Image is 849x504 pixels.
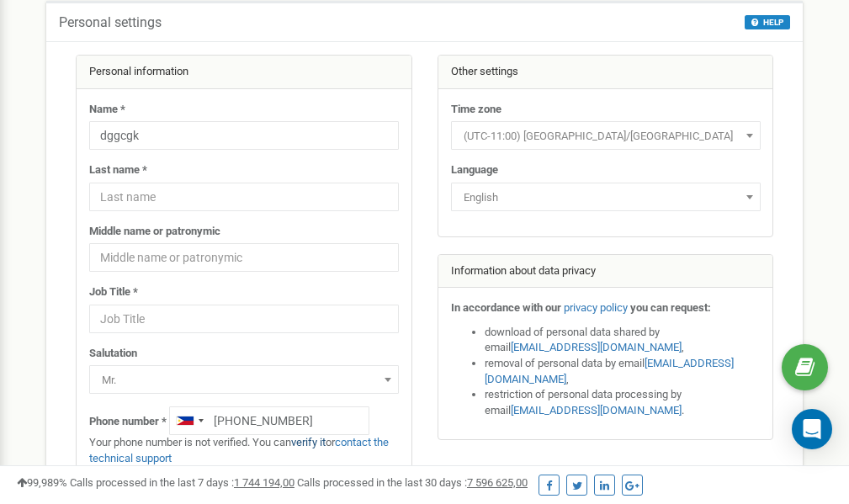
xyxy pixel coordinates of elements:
[451,162,498,178] label: Language
[745,15,790,29] button: HELP
[169,406,369,435] input: +1-800-555-55-55
[89,365,399,394] span: Mr.
[17,476,67,489] span: 99,989%
[89,102,125,118] label: Name *
[234,476,294,489] u: 1 744 194,00
[438,56,773,89] div: Other settings
[297,476,528,489] span: Calls processed in the last 30 days :
[59,15,162,30] h5: Personal settings
[451,102,501,118] label: Time zone
[70,476,294,489] span: Calls processed in the last 7 days :
[89,121,399,150] input: Name
[792,409,832,449] div: Open Intercom Messenger
[485,357,734,385] a: [EMAIL_ADDRESS][DOMAIN_NAME]
[170,407,209,434] div: Telephone country code
[89,162,147,178] label: Last name *
[485,356,761,387] li: removal of personal data by email ,
[95,369,393,392] span: Mr.
[291,436,326,448] a: verify it
[485,325,761,356] li: download of personal data shared by email ,
[457,186,755,210] span: English
[511,404,682,416] a: [EMAIL_ADDRESS][DOMAIN_NAME]
[451,301,561,314] strong: In accordance with our
[630,301,711,314] strong: you can request:
[77,56,411,89] div: Personal information
[467,476,528,489] u: 7 596 625,00
[89,243,399,272] input: Middle name or patronymic
[89,436,389,464] a: contact the technical support
[89,414,167,430] label: Phone number *
[89,284,138,300] label: Job Title *
[89,435,399,466] p: Your phone number is not verified. You can or
[89,346,137,362] label: Salutation
[451,121,761,150] span: (UTC-11:00) Pacific/Midway
[457,125,755,148] span: (UTC-11:00) Pacific/Midway
[89,224,220,240] label: Middle name or patronymic
[451,183,761,211] span: English
[438,255,773,289] div: Information about data privacy
[564,301,628,314] a: privacy policy
[89,183,399,211] input: Last name
[485,387,761,418] li: restriction of personal data processing by email .
[89,305,399,333] input: Job Title
[511,341,682,353] a: [EMAIL_ADDRESS][DOMAIN_NAME]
